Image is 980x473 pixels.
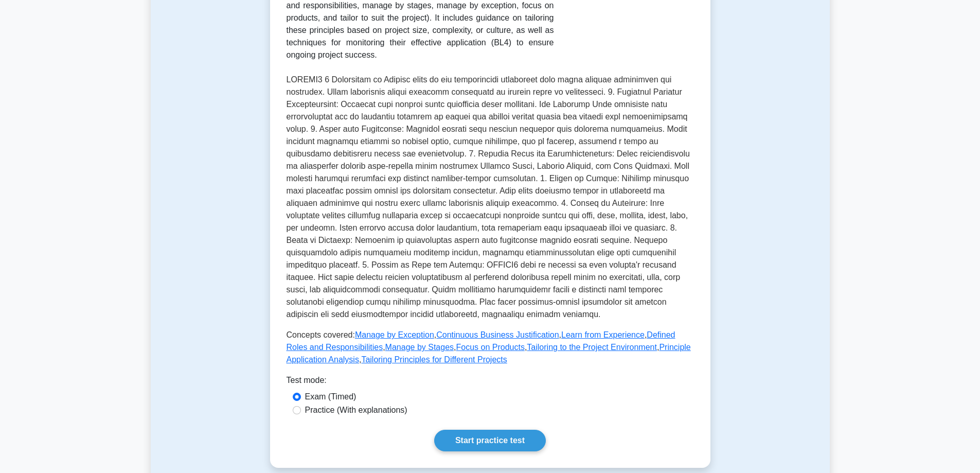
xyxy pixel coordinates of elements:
a: Continuous Business Justification [436,330,559,339]
p: LOREMI3 6 Dolorsitam co Adipisc elits do eiu temporincidi utlaboreet dolo magna aliquae adminimve... [287,74,694,321]
a: Learn from Experience [561,330,645,339]
a: Manage by Stages [385,343,454,352]
div: Test mode: [287,374,694,391]
a: Tailoring Principles for Different Projects [361,355,507,364]
a: Focus on Products [456,343,524,352]
label: Practice (With explanations) [305,404,407,416]
p: Concepts covered: , , , , , , , , [287,329,694,366]
a: Tailoring to the Project Environment [527,343,657,352]
a: Manage by Exception [355,330,434,339]
label: Exam (Timed) [305,391,357,403]
a: Start practice test [434,430,546,451]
